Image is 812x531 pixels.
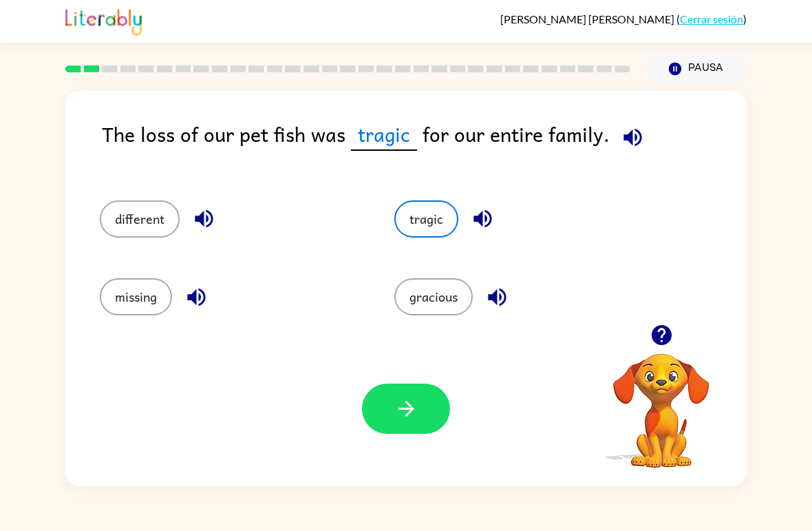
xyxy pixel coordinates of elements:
a: Cerrar sesión [680,12,743,25]
button: gracious [394,278,473,315]
button: tragic [394,200,458,238]
span: [PERSON_NAME] [PERSON_NAME] [500,12,676,25]
img: Literably [65,6,142,36]
div: The loss of our pet fish was for our entire family. [102,118,747,173]
video: Tu navegador debe admitir la reproducción de archivos .mp4 para usar Literably. Intenta usar otro... [592,332,730,470]
button: different [100,200,180,238]
div: ( ) [500,12,747,25]
button: missing [100,278,172,315]
span: tragic [351,118,417,151]
button: Pausa [647,53,747,85]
